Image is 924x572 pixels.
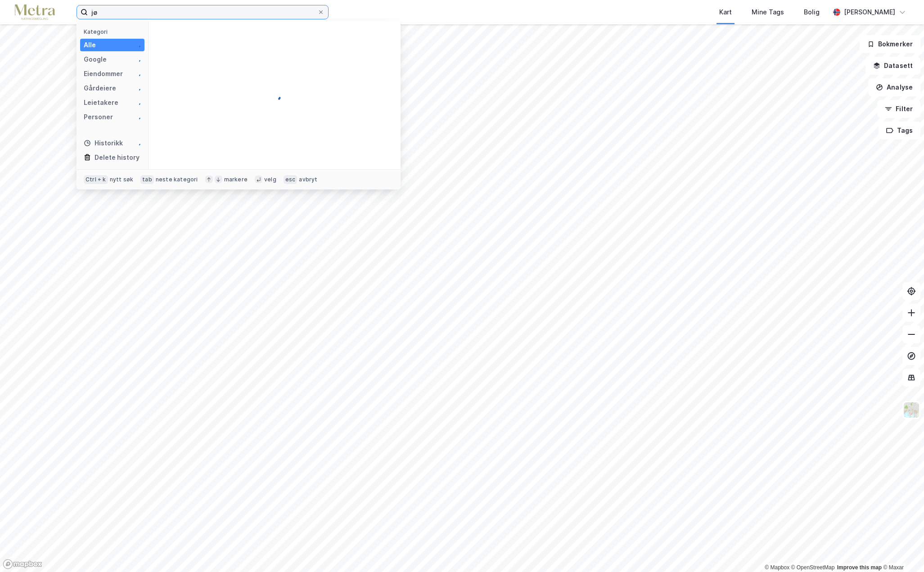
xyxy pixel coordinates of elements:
button: Filter [877,100,920,118]
div: Gårdeiere [84,83,116,94]
div: Eiendommer [84,68,123,79]
div: Bolig [804,7,820,18]
div: Historikk [84,138,123,149]
img: spinner.a6d8c91a73a9ac5275cf975e30b51cfb.svg [267,88,282,103]
div: tab [140,175,154,184]
div: Alle [84,40,96,50]
iframe: Chat Widget [879,529,924,572]
div: Mine Tags [752,7,784,18]
div: Personer [84,112,113,122]
input: Søk på adresse, matrikkel, gårdeiere, leietakere eller personer [88,5,317,19]
a: Mapbox homepage [3,559,42,569]
img: metra-logo.256734c3b2bbffee19d4.png [14,5,55,20]
a: Mapbox [765,564,789,571]
img: spinner.a6d8c91a73a9ac5275cf975e30b51cfb.svg [134,56,141,63]
img: spinner.a6d8c91a73a9ac5275cf975e30b51cfb.svg [134,113,141,121]
div: Kategori [84,28,144,35]
div: Delete history [95,152,140,163]
div: Kontrollprogram for chat [879,529,924,572]
div: velg [264,176,276,183]
div: Kart [719,7,732,18]
div: Google [84,54,107,65]
a: OpenStreetMap [791,564,835,571]
div: avbryt [299,176,317,183]
div: markere [224,176,248,183]
img: spinner.a6d8c91a73a9ac5275cf975e30b51cfb.svg [134,41,141,49]
div: Ctrl + k [84,175,108,184]
img: spinner.a6d8c91a73a9ac5275cf975e30b51cfb.svg [134,85,141,92]
div: nytt søk [110,176,134,183]
div: esc [284,175,297,184]
img: spinner.a6d8c91a73a9ac5275cf975e30b51cfb.svg [134,99,141,106]
button: Analyse [868,78,920,96]
a: Improve this map [837,564,882,571]
img: spinner.a6d8c91a73a9ac5275cf975e30b51cfb.svg [134,140,141,147]
button: Datasett [865,57,920,75]
div: Leietakere [84,97,118,108]
button: Tags [879,122,920,140]
button: Bokmerker [860,35,920,53]
div: [PERSON_NAME] [844,7,895,18]
img: spinner.a6d8c91a73a9ac5275cf975e30b51cfb.svg [134,70,141,77]
div: neste kategori [156,176,198,183]
img: Z [903,401,920,419]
